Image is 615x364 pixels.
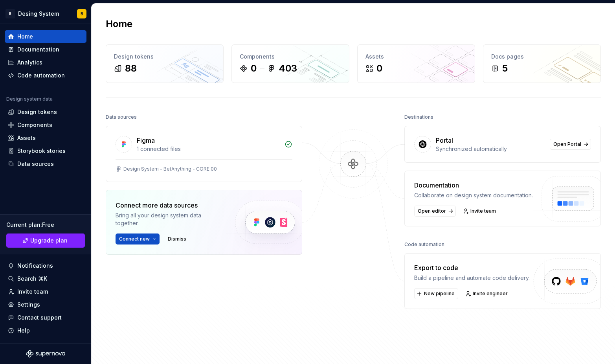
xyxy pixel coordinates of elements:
div: Home [17,33,33,40]
button: Connect new [116,233,160,245]
button: New pipeline [414,288,458,299]
a: Assets [5,132,86,144]
a: Analytics [5,56,86,69]
a: Invite engineer [463,288,511,299]
div: Invite team [17,288,48,296]
span: New pipeline [424,290,455,297]
div: Synchronized automatically [436,145,545,153]
div: Storybook stories [17,147,66,155]
div: 1 connected files [137,145,280,153]
div: 5 [502,62,508,75]
div: Assets [365,53,467,61]
div: Components [17,121,52,129]
div: Components [240,53,341,61]
div: 0 [251,62,257,75]
div: Data sources [106,112,137,123]
div: Documentation [17,46,59,53]
div: Build a pipeline and automate code delivery. [414,274,530,282]
a: Components0403 [231,44,349,83]
div: Docs pages [491,53,593,61]
a: Docs pages5 [483,44,601,83]
svg: Supernova Logo [26,350,65,358]
a: Documentation [5,43,86,56]
div: Data sources [17,160,54,168]
button: Notifications [5,259,86,272]
button: Search ⌘K [5,272,86,285]
div: Current plan : Free [6,221,85,229]
button: Contact support [5,311,86,324]
a: Assets0 [357,44,475,83]
div: Contact support [17,314,62,322]
span: Connect new [119,236,150,242]
div: Analytics [17,59,42,66]
div: Destinations [404,112,433,123]
button: Dismiss [164,233,190,245]
div: Bring all your design system data together. [116,211,222,227]
span: Open Portal [553,141,581,147]
div: 403 [279,62,297,75]
span: Open editor [418,208,446,214]
div: Design tokens [17,108,57,116]
div: 0 [376,62,382,75]
div: B [81,11,83,17]
a: Invite team [461,206,499,217]
a: Open editor [414,206,456,217]
div: Search ⌘K [17,275,47,283]
a: Figma1 connected filesDesign System - BetAnything - CORE 00 [106,126,302,182]
h2: Home [106,18,132,30]
span: Invite team [470,208,496,214]
div: Code automation [17,72,65,79]
div: B [6,9,15,18]
span: Upgrade plan [30,237,68,245]
div: Collaborate on design system documentation. [414,191,533,199]
div: Settings [17,301,40,309]
a: Components [5,119,86,131]
a: Data sources [5,158,86,170]
a: Home [5,30,86,43]
div: Design tokens [114,53,215,61]
div: Design system data [6,96,53,102]
a: Code automation [5,69,86,82]
div: Documentation [414,180,533,190]
span: Dismiss [168,236,186,242]
a: Design tokens [5,106,86,118]
div: Design System - BetAnything - CORE 00 [123,166,217,172]
div: Figma [137,136,155,145]
div: 88 [125,62,137,75]
span: Invite engineer [473,290,508,297]
div: Export to code [414,263,530,272]
div: Connect more data sources [116,200,222,210]
a: Invite team [5,285,86,298]
div: Code automation [404,239,444,250]
button: BDesing SystemB [2,5,90,22]
a: Open Portal [550,139,591,150]
a: Storybook stories [5,145,86,157]
div: Notifications [17,262,53,270]
button: Upgrade plan [6,233,85,248]
div: Assets [17,134,36,142]
a: Design tokens88 [106,44,224,83]
div: Desing System [18,10,59,18]
div: Help [17,327,30,335]
button: Help [5,324,86,337]
a: Settings [5,298,86,311]
div: Portal [436,136,453,145]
